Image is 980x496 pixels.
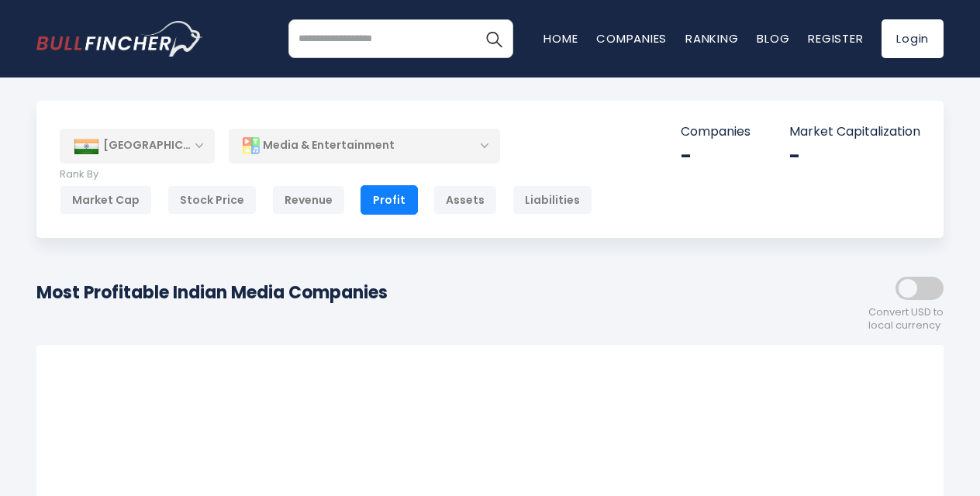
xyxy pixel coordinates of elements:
[229,128,500,164] div: Media & Entertainment
[789,144,920,168] div: -
[681,144,751,168] div: -
[512,185,592,215] div: Liabilities
[808,30,863,46] a: Register
[543,30,578,46] a: Home
[60,185,152,215] div: Market Cap
[60,129,215,163] div: [GEOGRAPHIC_DATA]
[36,21,203,57] img: bullfincher logo
[685,30,738,46] a: Ranking
[474,19,513,58] button: Search
[36,21,203,57] a: Go to homepage
[167,185,257,215] div: Stock Price
[433,185,497,215] div: Assets
[789,124,920,140] p: Market Capitalization
[757,30,789,46] a: Blog
[361,185,418,215] div: Profit
[272,185,345,215] div: Revenue
[882,19,944,58] a: Login
[868,306,944,332] span: Convert USD to local currency
[36,280,388,305] h1: Most Profitable Indian Media Companies
[60,168,592,181] p: Rank By
[681,124,751,140] p: Companies
[596,30,667,46] a: Companies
